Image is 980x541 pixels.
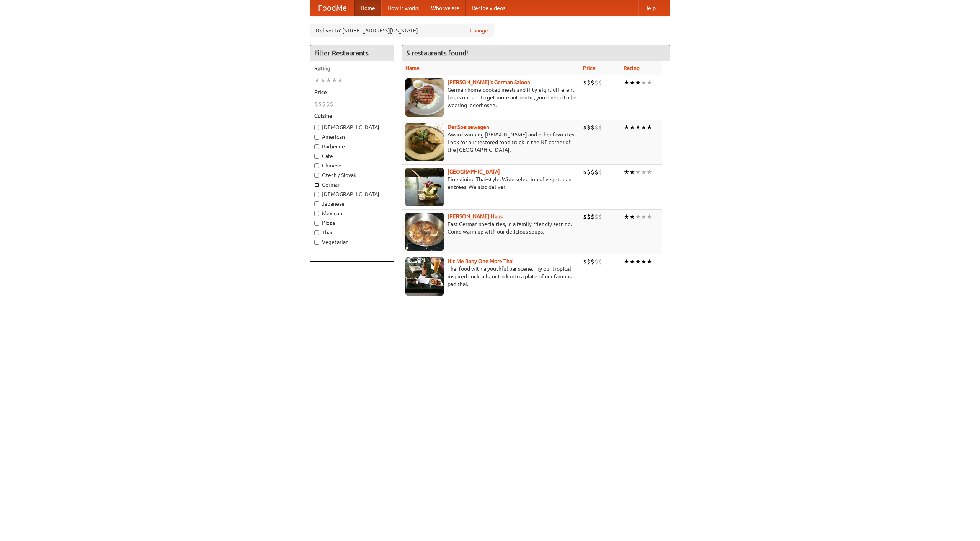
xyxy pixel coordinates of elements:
li: ★ [635,257,641,266]
li: ★ [635,78,641,87]
li: ★ [629,123,635,132]
label: Pizza [314,219,390,227]
label: Barbecue [314,143,390,150]
li: $ [595,78,598,87]
input: [DEMOGRAPHIC_DATA] [314,192,319,197]
p: East German specialties, in a family-friendly setting. Come warm up with our delicious soups. [405,220,577,236]
label: German [314,181,390,188]
h5: Cuisine [314,112,390,120]
p: Fine dining Thai-style. Wide selection of vegetarian entrées. We also deliver. [405,175,577,191]
li: ★ [624,257,629,266]
label: [DEMOGRAPHIC_DATA] [314,190,390,198]
a: Der Speisewagen [448,124,489,130]
li: $ [587,168,591,176]
li: $ [591,213,595,221]
li: $ [587,78,591,87]
li: $ [583,257,587,266]
p: Award-winning [PERSON_NAME] and other favorites. Look for our restored food truck in the NE corne... [405,131,577,154]
h5: Rating [314,65,390,72]
li: ★ [647,257,652,266]
input: [DEMOGRAPHIC_DATA] [314,125,319,130]
li: $ [583,213,587,221]
a: FoodMe [310,0,354,16]
li: ★ [629,168,635,176]
label: Cafe [314,152,390,160]
label: Japanese [314,200,390,208]
a: Rating [624,65,640,71]
li: $ [322,100,326,108]
label: Vegetarian [314,238,390,246]
li: ★ [314,76,320,84]
li: $ [587,257,591,266]
a: Hit Me Baby One More Thai [448,258,514,264]
a: [PERSON_NAME]'s German Saloon [448,79,530,85]
li: ★ [624,168,629,176]
li: ★ [635,168,641,176]
input: Pizza [314,221,319,226]
li: ★ [635,123,641,132]
li: $ [595,213,598,221]
li: $ [587,213,591,221]
a: [PERSON_NAME] Haus [448,213,503,219]
input: Thai [314,230,319,235]
ng-pluralize: 5 restaurants found! [406,49,468,57]
li: ★ [635,213,641,221]
img: esthers.jpg [405,78,444,117]
a: Help [638,0,662,16]
li: ★ [320,76,326,84]
li: $ [591,78,595,87]
a: [GEOGRAPHIC_DATA] [448,169,500,175]
label: Mexican [314,210,390,217]
li: ★ [641,257,647,266]
li: $ [591,168,595,176]
li: $ [326,100,330,108]
p: German home-cooked meals and fifty-eight different beers on tap. To get more authentic, you'd nee... [405,86,577,109]
a: Price [583,65,596,71]
li: $ [598,213,602,221]
label: American [314,133,390,141]
li: ★ [629,78,635,87]
h4: Filter Restaurants [310,45,394,61]
a: Who we are [425,0,465,16]
li: ★ [624,123,629,132]
p: Thai food with a youthful bar scene. Try our tropical inspired cocktails, or tuck into a plate of... [405,265,577,288]
label: Thai [314,229,390,236]
img: kohlhaus.jpg [405,213,444,251]
li: $ [595,257,598,266]
a: Home [354,0,381,16]
li: ★ [624,213,629,221]
li: $ [598,257,602,266]
input: Japanese [314,201,319,206]
li: ★ [647,213,652,221]
li: $ [598,123,602,132]
li: ★ [647,168,652,176]
img: babythai.jpg [405,257,444,296]
li: ★ [641,168,647,176]
input: Vegetarian [314,240,319,245]
img: speisewagen.jpg [405,123,444,161]
li: ★ [641,213,647,221]
li: ★ [629,213,635,221]
li: ★ [337,76,343,84]
li: ★ [326,76,332,84]
li: $ [583,123,587,132]
li: ★ [647,78,652,87]
a: Change [470,27,488,34]
li: ★ [641,123,647,132]
input: Barbecue [314,144,319,149]
li: ★ [624,78,629,87]
a: Name [405,65,420,71]
li: $ [318,100,322,108]
input: Cafe [314,154,319,159]
li: $ [330,100,333,108]
li: $ [314,100,318,108]
li: ★ [629,257,635,266]
li: $ [598,168,602,176]
label: Chinese [314,162,390,169]
li: ★ [641,78,647,87]
li: $ [595,168,598,176]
